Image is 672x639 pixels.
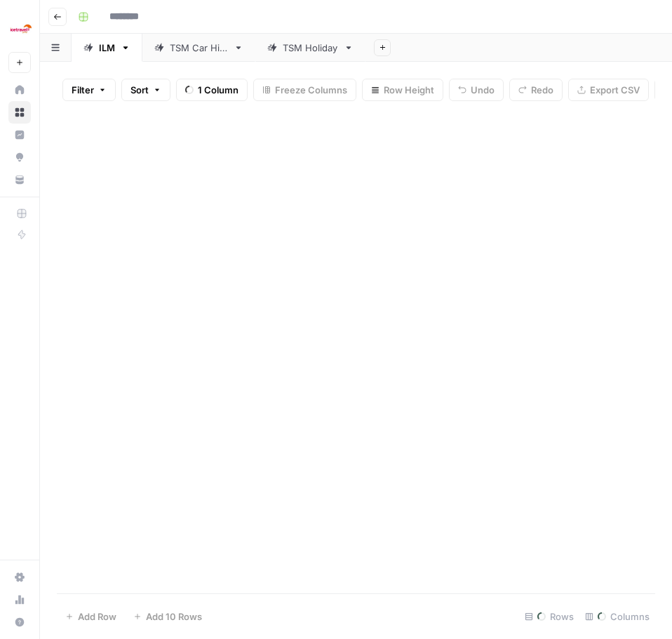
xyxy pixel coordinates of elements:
[384,83,434,97] span: Row Height
[121,79,170,101] button: Sort
[125,605,210,628] button: Add 10 Rows
[590,83,640,97] span: Export CSV
[170,41,228,55] div: TSM Car Hire
[130,83,149,97] span: Sort
[8,611,31,633] button: Help + Support
[146,610,202,624] span: Add 10 Rows
[72,83,94,97] span: Filter
[8,79,31,101] a: Home
[176,79,248,101] button: 1 Column
[509,79,563,101] button: Redo
[255,34,365,62] a: TSM Holiday
[283,41,338,55] div: TSM Holiday
[62,79,116,101] button: Filter
[579,605,655,628] div: Columns
[362,79,443,101] button: Row Height
[8,101,31,124] a: Browse
[72,34,142,62] a: ILM
[568,79,649,101] button: Export CSV
[531,83,553,97] span: Redo
[78,610,116,624] span: Add Row
[142,34,255,62] a: TSM Car Hire
[8,124,31,146] a: Insights
[519,605,579,628] div: Rows
[8,16,34,41] img: Ice Travel Group Logo
[253,79,356,101] button: Freeze Columns
[57,605,125,628] button: Add Row
[8,11,31,46] button: Workspace: Ice Travel Group
[99,41,115,55] div: ILM
[8,566,31,588] a: Settings
[8,169,31,191] a: Your Data
[8,146,31,169] a: Opportunities
[449,79,504,101] button: Undo
[471,83,495,97] span: Undo
[198,83,238,97] span: 1 Column
[8,588,31,611] a: Usage
[275,83,347,97] span: Freeze Columns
